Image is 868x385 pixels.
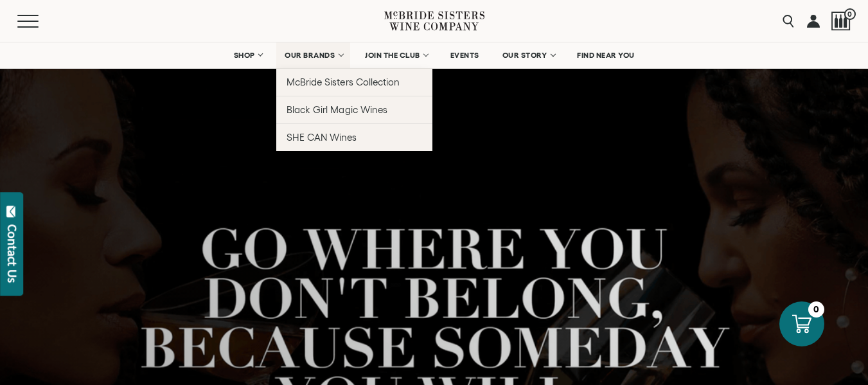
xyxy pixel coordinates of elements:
button: Mobile Menu Trigger [17,15,64,28]
span: OUR STORY [502,51,547,60]
span: SHE CAN Wines [287,132,357,143]
span: FIND NEAR YOU [577,51,635,60]
span: JOIN THE CLUB [365,51,420,60]
span: 0 [844,8,856,20]
a: FIND NEAR YOU [569,42,643,68]
div: Contact Us [6,224,19,283]
span: McBride Sisters Collection [287,76,400,87]
a: Black Girl Magic Wines [276,96,432,123]
a: EVENTS [442,42,488,68]
a: SHOP [225,42,270,68]
span: SHOP [233,51,255,60]
span: EVENTS [450,51,479,60]
a: SHE CAN Wines [276,123,432,151]
div: 0 [808,301,824,318]
a: OUR BRANDS [276,42,350,68]
a: JOIN THE CLUB [357,42,436,68]
span: Black Girl Magic Wines [287,104,387,115]
a: OUR STORY [494,42,563,68]
a: McBride Sisters Collection [276,68,432,96]
span: OUR BRANDS [285,51,335,60]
